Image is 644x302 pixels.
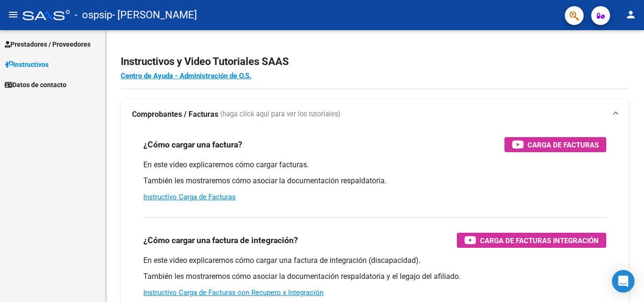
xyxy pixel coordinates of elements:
p: También les mostraremos cómo asociar la documentación respaldatoria y el legajo del afiliado. [143,271,606,282]
mat-expansion-panel-header: Comprobantes / Facturas (haga click aquí para ver los tutoriales) [121,99,629,130]
span: - [PERSON_NAME] [112,5,197,25]
h2: Instructivos y Video Tutoriales SAAS [121,53,629,71]
p: En este video explicaremos cómo cargar facturas. [143,160,606,170]
a: Centro de Ayuda - Administración de O.S. [121,72,251,80]
span: Datos de contacto [5,80,66,90]
span: Carga de Facturas Integración [480,235,599,246]
mat-icon: menu [8,9,19,20]
a: Instructivo Carga de Facturas [143,193,236,201]
p: También les mostraremos cómo asociar la documentación respaldatoria. [143,176,606,186]
span: (haga click aquí para ver los tutoriales) [220,109,340,120]
button: Carga de Facturas Integración [457,233,606,248]
strong: Comprobantes / Facturas [132,109,218,120]
a: Instructivo Carga de Facturas con Recupero x Integración [143,288,323,297]
mat-icon: person [625,9,636,20]
div: Open Intercom Messenger [612,270,635,293]
h3: ¿Cómo cargar una factura de integración? [143,234,298,247]
button: Carga de Facturas [504,137,606,152]
span: Prestadores / Proveedores [5,39,91,49]
span: - ospsip [74,5,112,25]
span: Instructivos [5,59,49,70]
span: Carga de Facturas [528,139,599,151]
p: En este video explicaremos cómo cargar una factura de integración (discapacidad). [143,255,606,266]
h3: ¿Cómo cargar una factura? [143,138,242,151]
